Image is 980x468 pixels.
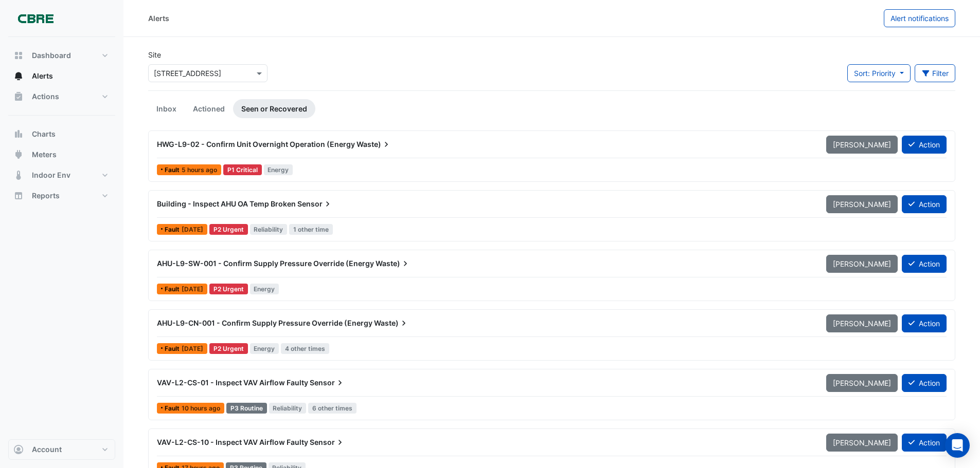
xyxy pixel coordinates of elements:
[182,345,203,352] span: Tue 10-Jun-2025 07:13 AEST
[13,191,24,201] app-icon: Reports
[902,195,947,213] button: Action
[826,314,898,332] button: [PERSON_NAME]
[8,124,115,144] button: Charts
[8,86,115,107] button: Actions
[13,91,24,102] app-icon: Actions
[902,136,947,154] button: Action
[148,99,185,118] a: Inbox
[308,403,357,414] span: 6 other times
[13,170,24,180] app-icon: Indoor Env
[8,185,115,206] button: Reports
[8,45,115,66] button: Dashboard
[902,255,947,273] button: Action
[233,99,315,118] a: Seen or Recovered
[148,13,169,24] div: Alerts
[310,378,345,388] span: Sensor
[32,170,70,180] span: Indoor Env
[209,343,248,354] div: P2 Urgent
[269,403,307,414] span: Reliability
[185,99,233,118] a: Actioned
[357,139,391,149] span: Waste)
[826,434,898,452] button: [PERSON_NAME]
[8,144,115,165] button: Meters
[165,227,182,233] span: Fault
[165,346,182,352] span: Fault
[854,69,896,78] span: Sort: Priority
[833,319,891,328] span: [PERSON_NAME]
[209,224,248,235] div: P2 Urgent
[13,71,24,81] app-icon: Alerts
[13,149,24,160] app-icon: Meters
[826,195,898,213] button: [PERSON_NAME]
[182,404,220,412] span: Mon 15-Sep-2025 00:34 AEST
[157,259,374,268] span: AHU-L9-SW-001 - Confirm Supply Pressure Override (Energy
[833,438,891,447] span: [PERSON_NAME]
[32,71,53,81] span: Alerts
[165,405,182,411] span: Fault
[8,439,115,460] button: Account
[182,166,217,174] span: Mon 15-Sep-2025 05:37 AEST
[915,64,956,82] button: Filter
[826,136,898,154] button: [PERSON_NAME]
[902,314,947,332] button: Action
[182,285,203,293] span: Wed 25-Jun-2025 12:48 AEST
[833,259,891,268] span: [PERSON_NAME]
[32,129,56,139] span: Charts
[226,403,267,414] div: P3 Routine
[833,200,891,209] span: [PERSON_NAME]
[165,167,182,173] span: Fault
[902,374,947,392] button: Action
[32,444,62,455] span: Account
[8,66,115,86] button: Alerts
[310,437,345,447] span: Sensor
[376,258,411,269] span: Waste)
[847,64,911,82] button: Sort: Priority
[826,255,898,273] button: [PERSON_NAME]
[833,140,891,149] span: [PERSON_NAME]
[289,224,333,235] span: 1 other time
[157,140,355,148] span: HWG-L9-02 - Confirm Unit Overnight Operation (Energy
[157,319,372,327] span: AHU-L9-CN-001 - Confirm Supply Pressure Override (Energy
[13,50,24,61] app-icon: Dashboard
[8,165,115,185] button: Indoor Env
[374,318,409,328] span: Waste)
[157,438,308,446] span: VAV-L2-CS-10 - Inspect VAV Airflow Faulty
[157,199,296,208] span: Building - Inspect AHU OA Temp Broken
[157,378,308,387] span: VAV-L2-CS-01 - Inspect VAV Airflow Faulty
[297,199,333,209] span: Sensor
[945,433,970,458] div: Open Intercom Messenger
[826,374,898,392] button: [PERSON_NAME]
[148,49,161,60] label: Site
[32,91,59,102] span: Actions
[182,226,203,233] span: Thu 11-Sep-2025 13:18 AEST
[32,50,71,61] span: Dashboard
[902,434,947,452] button: Action
[32,191,60,201] span: Reports
[32,149,57,160] span: Meters
[884,9,955,27] button: Alert notifications
[250,224,288,235] span: Reliability
[209,284,248,294] div: P2 Urgent
[223,164,262,175] div: P1 Critical
[165,286,182,292] span: Fault
[12,8,59,29] img: Company Logo
[281,343,329,354] span: 4 other times
[250,343,279,354] span: Energy
[890,14,949,23] span: Alert notifications
[13,129,24,139] app-icon: Charts
[264,164,293,175] span: Energy
[250,284,279,294] span: Energy
[833,379,891,387] span: [PERSON_NAME]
